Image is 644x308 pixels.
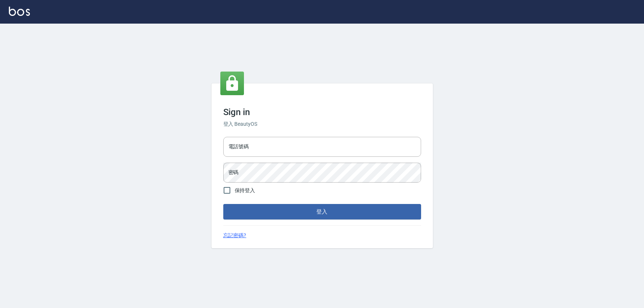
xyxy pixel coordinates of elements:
button: 登入 [223,204,421,219]
h6: 登入 BeautyOS [223,120,421,128]
span: 保持登入 [235,187,255,194]
img: Logo [9,7,30,16]
a: 忘記密碼? [223,232,247,239]
h3: Sign in [223,107,421,117]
